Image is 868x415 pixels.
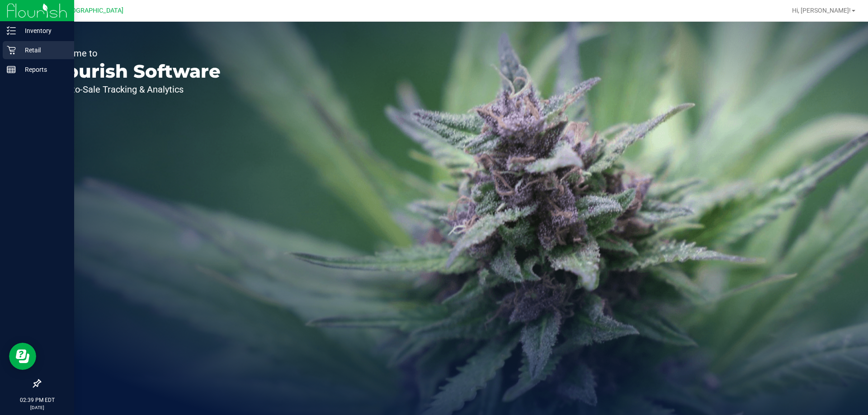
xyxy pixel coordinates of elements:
[4,396,70,404] p: 02:39 PM EDT
[16,25,70,36] p: Inventory
[4,404,70,411] p: [DATE]
[61,7,123,14] span: [GEOGRAPHIC_DATA]
[49,85,221,94] p: Seed-to-Sale Tracking & Analytics
[7,46,16,55] inline-svg: Retail
[49,62,221,80] p: Flourish Software
[792,7,851,14] span: Hi, [PERSON_NAME]!
[7,65,16,74] inline-svg: Reports
[16,64,70,75] p: Reports
[9,343,36,370] iframe: Resource center
[16,45,70,56] p: Retail
[49,49,221,58] p: Welcome to
[7,26,16,35] inline-svg: Inventory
